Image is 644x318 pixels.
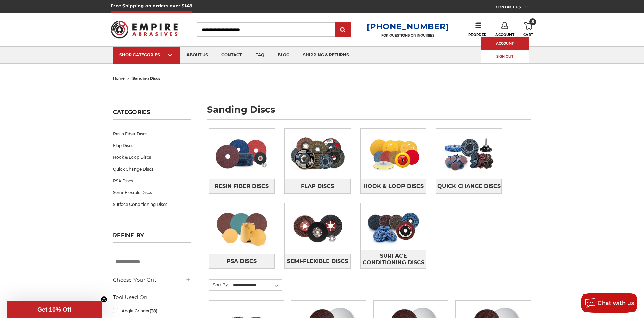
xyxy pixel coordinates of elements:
span: Reorder [468,33,487,37]
p: FOR QUESTIONS OR INQUIRIES [367,33,449,38]
span: Chat with us [598,300,634,306]
button: Chat with us [581,293,637,313]
a: Flap Discs [285,179,351,193]
img: Quick Change Discs [436,131,502,177]
img: Empire Abrasives [111,16,178,43]
span: (38) [150,308,157,313]
div: SHOP CATEGORIES [119,52,173,57]
a: PSA Discs [209,254,275,268]
a: Semi-Flexible Discs [113,187,191,198]
a: Angle Grinder [113,305,191,317]
span: Quick Change Discs [437,181,501,192]
h1: sanding discs [207,105,531,120]
a: Account [481,37,529,50]
img: Resin Fiber Discs [209,131,275,177]
span: Cart [523,33,533,37]
span: sanding discs [132,76,160,81]
label: Sort By: [209,280,229,290]
a: [PHONE_NUMBER] [367,21,449,31]
a: Reorder [468,22,487,37]
h5: Categories [113,109,191,120]
a: PSA Discs [113,175,191,187]
span: Hook & Loop Discs [363,181,424,192]
a: contact [215,47,249,64]
input: Submit [336,23,350,37]
a: Quick Change Discs [113,163,191,175]
span: Flap Discs [301,181,334,192]
img: Hook & Loop Discs [361,131,426,177]
a: Quick Change Discs [436,179,502,193]
a: shipping & returns [296,47,356,64]
button: Close teaser [101,296,107,303]
span: Get 10% Off [37,306,71,313]
div: Get 10% OffClose teaser [7,301,102,318]
a: 8 Cart [523,22,533,37]
h5: Refine by [113,232,191,243]
h5: Choose Your Grit [113,276,191,284]
a: Surface Conditioning Discs [361,250,426,268]
span: Resin Fiber Discs [215,181,269,192]
span: Semi-Flexible Discs [287,256,348,267]
a: Resin Fiber Discs [209,179,275,193]
span: Surface Conditioning Discs [361,250,426,268]
a: Hook & Loop Discs [113,151,191,163]
img: Surface Conditioning Discs [361,203,426,250]
select: Sort By: [232,280,282,290]
a: CONTACT US [496,3,533,13]
a: Resin Fiber Discs [113,128,191,140]
h5: Tool Used On [113,293,191,301]
img: Semi-Flexible Discs [285,206,351,252]
span: 8 [529,18,536,25]
a: home [113,76,125,81]
a: about us [180,47,215,64]
span: PSA Discs [227,256,257,267]
span: Account [495,33,514,37]
a: Semi-Flexible Discs [285,254,351,268]
img: Flap Discs [285,131,351,177]
a: faq [249,47,271,64]
a: Flap Discs [113,140,191,151]
a: Hook & Loop Discs [361,179,426,193]
a: Sign Out [481,50,529,63]
a: blog [271,47,296,64]
a: Surface Conditioning Discs [113,198,191,210]
img: PSA Discs [209,206,275,252]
